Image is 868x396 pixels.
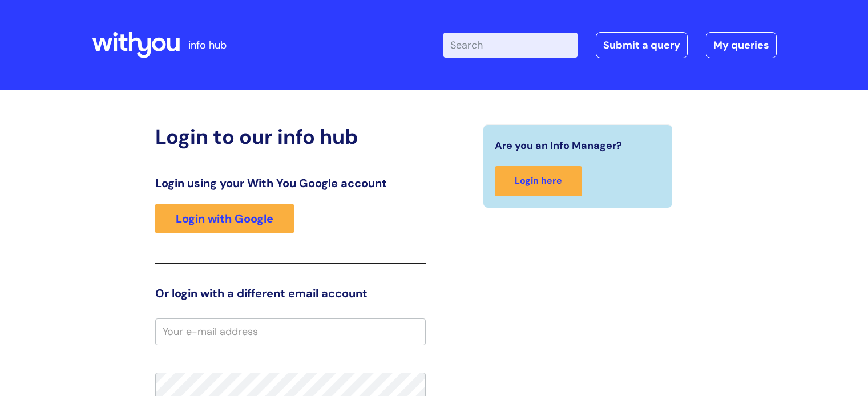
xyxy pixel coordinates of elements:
[443,33,578,58] input: Search
[155,286,426,300] h3: Or login with a different email account
[155,124,426,149] h2: Login to our info hub
[155,176,426,190] h3: Login using your With You Google account
[155,318,426,345] input: Your e-mail address
[188,36,227,54] p: info hub
[495,166,582,196] a: Login here
[495,136,622,155] span: Are you an Info Manager?
[706,32,777,58] a: My queries
[596,32,688,58] a: Submit a query
[155,204,294,233] a: Login with Google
